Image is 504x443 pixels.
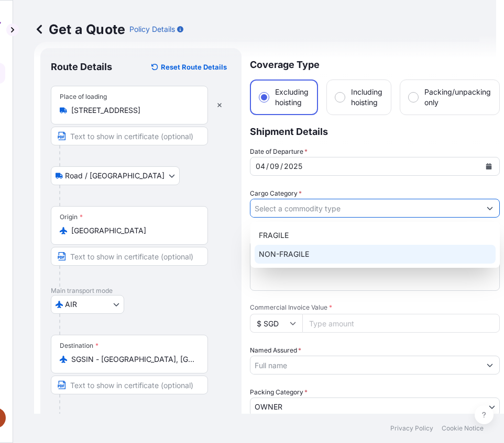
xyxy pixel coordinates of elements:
[51,61,112,73] p: Route Details
[480,199,499,218] button: Show suggestions
[60,213,83,221] div: Origin
[250,188,302,199] label: Cargo Category
[51,376,208,394] input: Text to appear on certificate
[250,356,480,374] input: Full name
[250,303,500,312] span: Commercial Invoice Value
[71,354,195,365] input: Destination
[255,226,496,264] div: Suggestions
[250,48,500,79] p: Coverage Type
[71,225,195,236] input: Origin
[424,87,491,108] span: Packing/unpacking only
[60,342,98,350] div: Destination
[51,127,208,145] input: Text to appear on certificate
[250,115,500,146] p: Shipment Details
[161,62,227,72] p: Reset Route Details
[255,245,496,264] div: NON-FRAGILE
[283,160,303,173] div: year,
[65,171,165,181] span: Road / [GEOGRAPHIC_DATA]
[71,105,195,116] input: Place of loading
[65,299,77,310] span: AIR
[51,287,231,295] p: Main transport mode
[269,160,280,173] div: month,
[34,21,125,38] p: Get a Quote
[60,93,107,101] div: Place of loading
[250,199,480,218] input: Select a commodity type
[250,345,301,356] label: Named Assured
[390,424,433,433] p: Privacy Policy
[255,402,282,412] span: OWNER
[250,387,308,397] span: Packing Category
[302,314,500,333] input: Type amount
[351,87,382,108] span: Including hoisting
[266,160,269,173] div: /
[275,87,309,108] span: Excluding hoisting
[480,356,499,374] button: Show suggestions
[255,226,496,245] div: FRAGILE
[250,230,315,241] label: Description of Cargo
[250,146,308,157] span: Date of Departure
[51,166,180,185] button: Select transport
[51,247,208,266] input: Text to appear on certificate
[280,160,283,173] div: /
[51,295,124,314] button: Select transport
[442,424,484,433] p: Cookie Notice
[480,158,497,175] button: Calendar
[129,24,175,35] p: Policy Details
[255,160,266,173] div: day,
